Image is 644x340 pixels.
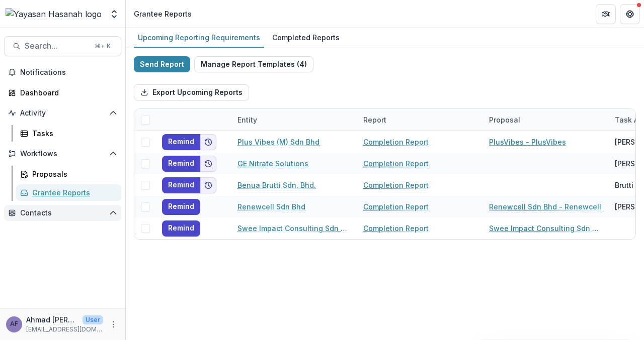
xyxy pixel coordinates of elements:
[26,325,103,334] p: [EMAIL_ADDRESS][DOMAIN_NAME]
[134,84,249,100] button: Export Upcoming Reports
[4,205,121,221] button: Open Contacts
[162,177,200,193] button: Remind
[237,180,316,190] a: Benua Brutti Sdn. Bhd.
[231,109,357,131] div: Entity
[83,315,103,324] p: User
[134,30,264,45] div: Upcoming Reporting Requirements
[32,128,113,139] div: Tasks
[4,36,121,56] button: Search...
[107,4,121,24] button: Open entity switcher
[237,201,305,212] a: Renewcell Sdn Bhd
[483,109,609,131] div: Proposal
[596,4,616,24] button: Partners
[237,137,319,147] a: Plus Vibes (M) Sdn Bhd
[4,146,121,162] button: Open Workflows
[489,137,566,147] a: PlusVibes - PlusVibes
[16,166,121,182] a: Proposals
[134,9,192,19] div: Grantee Reports
[10,321,18,327] div: Ahmad Afif Fahmi Ahmad Faizal
[26,314,78,325] p: Ahmad [PERSON_NAME] [PERSON_NAME]
[20,209,105,217] span: Contacts
[16,184,121,201] a: Grantee Reports
[162,134,200,150] button: Remind
[20,150,105,158] span: Workflows
[130,7,196,21] nav: breadcrumb
[20,109,105,118] span: Activity
[357,109,483,131] div: Report
[363,201,429,212] a: Completion Report
[268,28,344,48] a: Completed Reports
[231,115,263,125] div: Entity
[20,87,113,98] div: Dashboard
[20,68,117,77] span: Notifications
[363,180,429,190] a: Completion Report
[134,56,190,72] button: Send Report
[363,223,429,234] a: Completion Report
[6,8,102,20] img: Yayasan Hasanah logo
[237,158,308,169] a: GE Nitrate Solutions
[620,4,640,24] button: Get Help
[237,223,351,234] a: Swee Impact Consulting Sdn Bhd
[32,187,113,198] div: Grantee Reports
[483,115,526,125] div: Proposal
[363,137,429,147] a: Completion Report
[4,105,121,121] button: Open Activity
[93,41,113,52] div: ⌘ + K
[162,156,200,172] button: Remind
[489,201,601,212] a: Renewcell Sdn Bhd - Renewcell
[194,56,313,72] button: Manage Report Templates (4)
[489,223,603,234] a: Swee Impact Consulting Sdn Bhd - manekNya
[200,156,216,172] button: Add to friends
[16,125,121,142] a: Tasks
[357,115,392,125] div: Report
[32,169,113,179] div: Proposals
[200,177,216,193] button: Add to friends
[25,41,89,51] span: Search...
[134,28,264,48] a: Upcoming Reporting Requirements
[268,30,344,45] div: Completed Reports
[4,84,121,101] a: Dashboard
[363,158,429,169] a: Completion Report
[162,220,200,237] button: Remind
[4,64,121,80] button: Notifications
[107,318,119,330] button: More
[162,199,200,215] button: Remind
[200,134,216,150] button: Add to friends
